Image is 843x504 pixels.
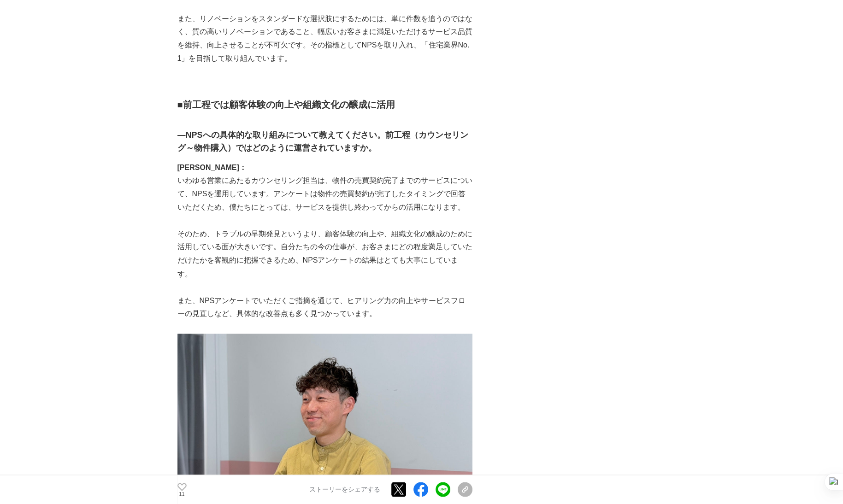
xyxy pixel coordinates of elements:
[177,164,247,171] strong: [PERSON_NAME]：
[177,12,472,65] p: また、リノベーションをスタンダードな選択肢にするためには、単に件数を追うのではなく、質の高いリノベーションであること、幅広いお客さまに満足いただけるサービス品質を維持、向上させることが不可欠です...
[177,492,187,496] p: 11
[309,486,380,494] p: ストーリーをシェアする
[177,174,472,214] p: いわゆる営業にあたるカウンセリング担当は、物件の売買契約完了までのサービスについて、NPSを運用しています。アンケートは物件の売買契約が完了したタイミングで回答いただくため、僕たちにとっては、サ...
[177,228,472,281] p: そのため、トラブルの早期発見というより、顧客体験の向上や、組織文化の醸成のために活用している面が大きいです。自分たちの今の仕事が、お客さまにどの程度満足していただけたかを客観的に把握できるため、...
[177,129,472,155] h3: ―NPSへの具体的な取り組みについて教えてください。前工程（カウンセリング～物件購入）ではどのように運営されていますか。
[177,97,472,112] h2: ■前工程では顧客体験の向上や組織文化の醸成に活用
[177,294,472,321] p: また、NPSアンケートでいただくご指摘を通じて、ヒアリング力の向上やサービスフローの見直しなど、具体的な改善点も多く見つかっています。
